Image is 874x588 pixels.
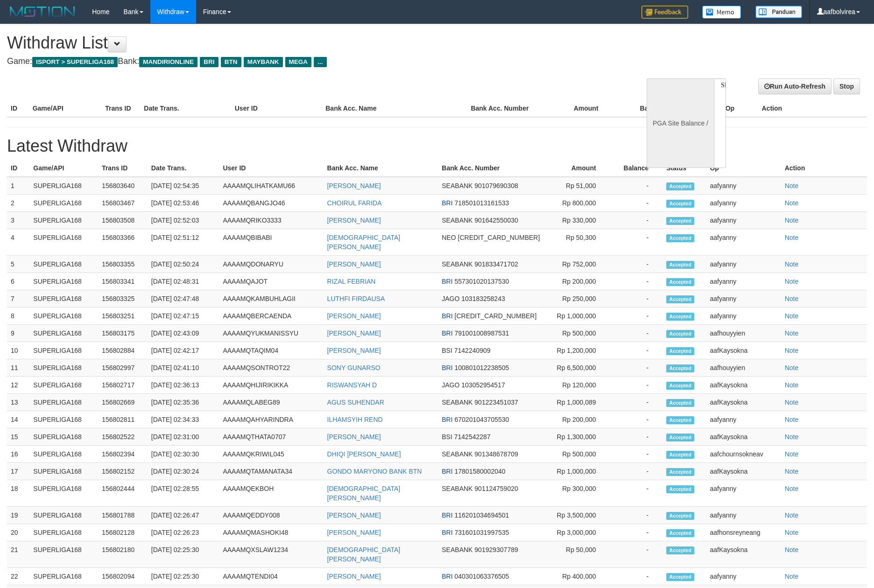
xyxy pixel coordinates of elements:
td: Rp 500,000 [548,446,610,463]
td: 19 [7,507,29,524]
td: 156802884 [98,342,148,359]
span: Accepted [666,261,694,269]
td: - [610,195,663,212]
a: [PERSON_NAME] [327,511,381,519]
td: 156802152 [98,463,148,480]
span: Accepted [666,330,694,338]
td: - [610,212,663,229]
h4: Game: Bank: [7,57,573,66]
span: Accepted [666,451,694,459]
th: Date Trans. [140,100,231,117]
td: 9 [7,325,29,342]
th: ID [7,160,29,177]
a: CHOIRUL FARIDA [327,199,382,207]
a: Note [785,450,799,458]
td: SUPERLIGA168 [29,428,98,446]
td: aafKaysokna [706,463,781,480]
h1: Latest Withdraw [7,137,867,155]
td: 156802128 [98,524,148,541]
a: [PERSON_NAME] [327,182,381,189]
a: Note [785,234,799,241]
span: 670201043705530 [455,416,509,423]
a: Note [785,295,799,302]
th: Amount [548,160,610,177]
td: AAAAMQAHYARINDRA [219,411,323,428]
td: - [610,308,663,325]
a: [PERSON_NAME] [327,573,381,580]
img: Feedback.jpg [641,6,688,19]
td: [DATE] 02:42:17 [148,342,219,359]
td: Rp 300,000 [548,480,610,507]
td: SUPERLIGA168 [29,342,98,359]
td: [DATE] 02:30:24 [148,463,219,480]
td: SUPERLIGA168 [29,446,98,463]
th: User ID [231,100,322,117]
th: Balance [613,100,679,117]
span: [CREDIT_CARD_NUMBER] [458,234,540,241]
td: 156802394 [98,446,148,463]
td: - [610,325,663,342]
th: Op [706,160,781,177]
th: ID [7,100,29,117]
span: Accepted [666,295,694,303]
td: Rp 200,000 [548,273,610,290]
a: Note [785,433,799,441]
span: MAYBANK [244,57,283,67]
a: SONY GUNARSO [327,364,381,371]
td: - [610,256,663,273]
td: [DATE] 02:30:30 [148,446,219,463]
a: Note [785,278,799,285]
span: Accepted [666,512,694,520]
span: 901079690308 [474,182,518,189]
td: SUPERLIGA168 [29,273,98,290]
th: User ID [219,160,323,177]
td: 18 [7,480,29,507]
td: 16 [7,446,29,463]
span: BSI [442,433,452,441]
td: SUPERLIGA168 [29,359,98,377]
a: Note [785,468,799,475]
td: 20 [7,524,29,541]
a: Note [785,364,799,371]
td: aafyanny [706,480,781,507]
td: 156802811 [98,411,148,428]
td: 7 [7,290,29,308]
td: [DATE] 02:26:47 [148,507,219,524]
td: [DATE] 02:50:24 [148,256,219,273]
td: 12 [7,377,29,394]
th: Action [781,160,867,177]
td: Rp 1,000,000 [548,308,610,325]
a: Note [785,511,799,519]
td: 156802717 [98,377,148,394]
td: Rp 1,000,000 [548,463,610,480]
td: 2 [7,195,29,212]
a: [DEMOGRAPHIC_DATA][PERSON_NAME] [327,485,401,502]
span: SEABANK [442,450,472,458]
td: aafyanny [706,212,781,229]
td: AAAAMQSONTROT22 [219,359,323,377]
td: - [610,177,663,195]
td: AAAAMQMASHOKI48 [219,524,323,541]
a: RISWANSYAH D [327,381,377,389]
td: AAAAMQBANGJO46 [219,195,323,212]
a: DHIQI [PERSON_NAME] [327,450,401,458]
td: aafyanny [706,273,781,290]
td: SUPERLIGA168 [29,394,98,411]
td: SUPERLIGA168 [29,507,98,524]
span: NEO [442,234,456,241]
td: SUPERLIGA168 [29,480,98,507]
td: aafKaysokna [706,394,781,411]
th: Amount [540,100,613,117]
td: AAAAMQTAMANATA34 [219,463,323,480]
a: GONDO MARYONO BANK BTN [327,468,422,475]
span: Accepted [666,200,694,208]
td: - [610,273,663,290]
td: Rp 6,500,000 [548,359,610,377]
img: MOTION_logo.png [7,5,78,19]
th: Game/API [29,100,102,117]
span: BRI [442,468,452,475]
a: [PERSON_NAME] [327,347,381,354]
td: aafyanny [706,308,781,325]
th: Status [663,160,706,177]
td: 1 [7,177,29,195]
